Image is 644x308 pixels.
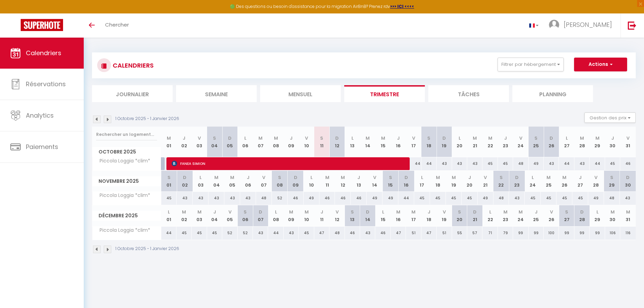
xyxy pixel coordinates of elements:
[176,127,192,157] th: 02
[590,205,605,226] th: 29
[272,171,288,192] th: 08
[176,227,192,239] div: 45
[228,209,232,215] abbr: V
[430,171,446,192] th: 18
[504,135,507,141] abbr: J
[247,174,249,181] abbr: J
[604,171,620,192] th: 29
[513,227,528,239] div: 99
[437,157,452,170] div: 43
[611,209,615,215] abbr: M
[525,171,541,192] th: 24
[467,127,482,157] th: 21
[244,135,246,141] abbr: L
[459,135,461,141] abbr: L
[590,157,605,170] div: 44
[100,13,134,38] a: Chercher
[198,135,201,141] abbr: V
[335,135,339,141] abbr: D
[574,58,627,71] button: Actions
[208,171,224,192] th: 04
[398,171,414,192] th: 16
[534,135,538,141] abbr: S
[290,135,293,141] abbr: J
[304,192,319,205] div: 49
[182,209,186,215] abbr: M
[192,127,207,157] th: 03
[462,192,478,205] div: 45
[549,20,559,30] img: ...
[596,209,599,215] abbr: L
[26,111,54,120] span: Analytics
[556,171,572,192] th: 26
[406,157,421,170] div: 44
[26,142,58,151] span: Paiements
[230,174,234,181] abbr: M
[559,127,574,157] th: 27
[93,157,152,165] span: Piccola Loggia *clim*
[421,205,437,226] th: 18
[335,171,351,192] th: 12
[509,171,525,192] th: 23
[341,174,345,181] abbr: M
[489,209,491,215] abbr: L
[468,174,471,181] abbr: J
[620,192,636,205] div: 43
[398,192,414,205] div: 44
[111,58,154,73] h3: CALENDRIERS
[550,209,553,215] abbr: V
[329,127,345,157] th: 12
[177,192,193,205] div: 43
[512,85,593,102] li: Planning
[452,127,467,157] th: 20
[381,135,385,141] abbr: M
[473,135,477,141] abbr: M
[222,127,237,157] th: 05
[541,171,556,192] th: 25
[314,127,329,157] th: 11
[574,227,590,239] div: 99
[406,205,421,226] th: 17
[406,127,421,157] th: 17
[375,227,390,239] div: 46
[240,171,256,192] th: 06
[200,174,202,181] abbr: L
[360,205,375,226] th: 14
[515,174,519,181] abbr: D
[405,174,408,181] abbr: D
[329,227,345,239] div: 48
[446,171,462,192] th: 19
[556,192,572,205] div: 45
[620,227,636,239] div: 116
[532,174,534,181] abbr: L
[325,174,329,181] abbr: M
[467,157,482,170] div: 43
[498,127,513,157] th: 23
[391,205,406,226] th: 16
[244,209,247,215] abbr: S
[482,127,498,157] th: 22
[335,192,351,205] div: 46
[620,171,636,192] th: 30
[478,171,493,192] th: 21
[351,192,367,205] div: 46
[498,205,513,226] th: 23
[396,209,400,215] abbr: M
[428,209,430,215] abbr: J
[288,192,304,205] div: 46
[375,205,390,226] th: 15
[482,157,498,170] div: 45
[207,227,222,239] div: 45
[305,209,309,215] abbr: M
[224,171,240,192] th: 05
[238,127,253,157] th: 06
[605,227,620,239] div: 106
[628,21,636,30] img: logout
[525,192,541,205] div: 45
[482,227,498,239] div: 71
[559,157,574,170] div: 44
[92,211,161,221] span: Décembre 2025
[452,174,456,181] abbr: M
[259,209,262,215] abbr: D
[256,171,272,192] th: 07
